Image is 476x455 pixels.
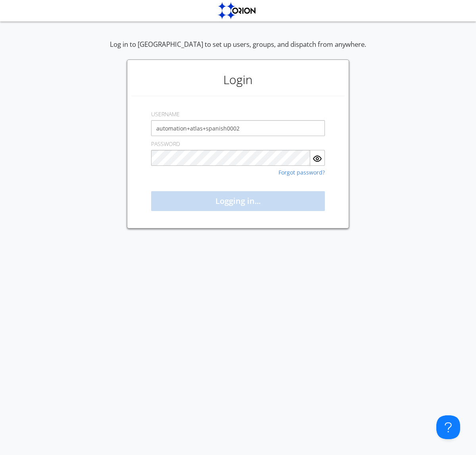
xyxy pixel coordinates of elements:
label: USERNAME [151,110,180,118]
h1: Login [131,64,345,96]
button: Show Password [310,150,325,166]
button: Logging in... [151,191,325,211]
img: eye.svg [313,154,322,163]
a: Forgot password? [278,170,325,175]
label: PASSWORD [151,140,180,148]
div: Log in to [GEOGRAPHIC_DATA] to set up users, groups, and dispatch from anywhere. [110,40,366,60]
input: Password [151,150,310,166]
iframe: Toggle Customer Support [436,415,460,439]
